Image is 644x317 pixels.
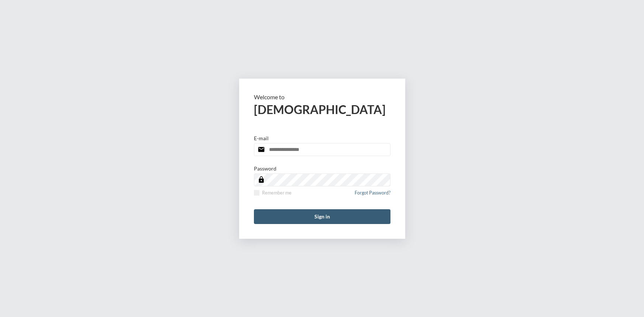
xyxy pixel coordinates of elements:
a: Forgot Password? [355,190,390,200]
label: Remember me [254,190,292,196]
h2: [DEMOGRAPHIC_DATA] [254,102,390,117]
p: Password [254,165,276,172]
p: Welcome to [254,93,390,100]
button: Sign in [254,209,390,224]
p: E-mail [254,135,269,141]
